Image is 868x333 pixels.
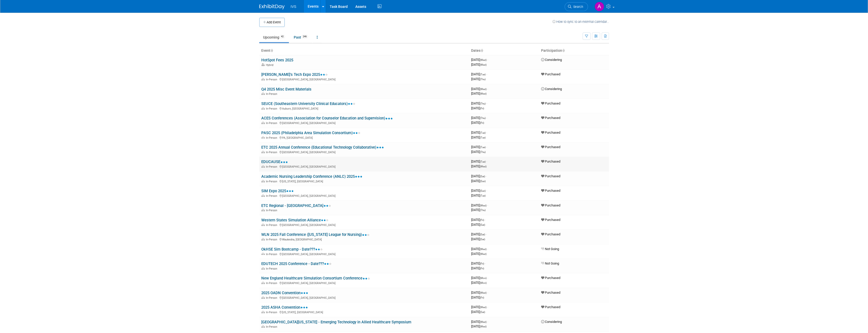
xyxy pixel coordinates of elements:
[487,291,488,294] span: -
[480,248,487,251] span: (Wed)
[261,72,328,77] a: [PERSON_NAME]'s Tech Expo 2025
[480,194,486,197] span: (Tue)
[541,131,560,134] span: Purchased
[541,320,562,324] span: Considering
[480,151,486,153] span: (Thu)
[487,247,488,251] span: -
[262,92,265,95] img: In-Person Event
[471,121,484,125] span: [DATE]
[266,253,279,256] span: In-Person
[471,203,488,207] span: [DATE]
[261,203,331,208] a: ETC Regional - [GEOGRAPHIC_DATA]
[541,247,559,251] span: Not Going
[261,295,467,300] div: [GEOGRAPHIC_DATA], [GEOGRAPHIC_DATA]
[541,276,560,280] span: Purchased
[471,131,487,134] span: [DATE]
[471,150,486,154] span: [DATE]
[541,145,560,149] span: Purchased
[262,121,265,124] img: In-Person Event
[481,48,483,52] a: Sort by Start Date
[471,101,487,105] span: [DATE]
[262,151,265,153] img: In-Person Event
[480,204,487,207] span: (Wed)
[471,145,487,149] span: [DATE]
[471,223,485,226] span: [DATE]
[261,145,384,150] a: ETC 2025 Annual Conference (Educational Technology Collaborative)
[480,78,486,81] span: (Thu)
[552,20,609,24] a: How to sync to an external calendar...
[471,92,487,95] span: [DATE]
[266,165,279,168] span: In-Person
[261,218,328,222] a: Western States Simulation Alliance
[266,296,279,300] span: In-Person
[541,203,560,207] span: Purchased
[541,101,560,105] span: Purchased
[471,320,488,324] span: [DATE]
[471,179,486,183] span: [DATE]
[261,106,467,110] div: Auburn, [GEOGRAPHIC_DATA]
[539,46,609,55] th: Participation
[266,282,279,285] span: In-Person
[471,247,488,251] span: [DATE]
[487,276,488,280] span: -
[541,291,560,294] span: Purchased
[471,291,488,294] span: [DATE]
[262,223,265,226] img: In-Person Event
[266,325,279,328] span: In-Person
[262,253,265,255] img: In-Person Event
[266,63,275,67] span: Hybrid
[471,135,486,139] span: [DATE]
[486,145,487,149] span: -
[471,174,487,178] span: [DATE]
[480,107,484,110] span: (Fri)
[480,277,487,279] span: (Mon)
[261,223,467,227] div: [GEOGRAPHIC_DATA], [GEOGRAPHIC_DATA]
[262,311,265,313] img: In-Person Event
[471,252,487,256] span: [DATE]
[290,32,312,42] a: Past246
[487,305,488,309] span: -
[262,63,265,66] img: Hybrid Event
[262,194,265,197] img: In-Person Event
[565,2,588,11] a: Search
[541,305,560,309] span: Purchased
[261,189,294,193] a: SIM Expo 2025
[480,238,485,241] span: (Sat)
[480,219,484,221] span: (Fri)
[486,174,487,178] span: -
[266,223,279,227] span: In-Person
[266,107,279,110] span: In-Person
[261,247,323,252] a: OkHSE Sim Bootcamp - Date???
[266,311,279,314] span: In-Person
[487,320,488,324] span: -
[485,261,486,265] span: -
[266,238,279,241] span: In-Person
[480,92,487,95] span: (Wed)
[270,48,273,52] a: Sort by Event Name
[280,35,285,39] span: 42
[480,189,486,192] span: (Sun)
[487,203,488,207] span: -
[480,146,486,149] span: (Tue)
[261,174,362,179] a: Academic Nursing Leadership Conference (ANLC) 2025
[541,160,560,163] span: Purchased
[262,107,265,110] img: In-Person Event
[266,121,279,125] span: In-Person
[471,261,486,265] span: [DATE]
[471,310,485,314] span: [DATE]
[266,78,279,81] span: In-Person
[266,209,279,212] span: In-Person
[541,116,560,120] span: Purchased
[541,218,560,222] span: Purchased
[480,209,486,212] span: (Thu)
[261,101,355,106] a: SEUCE (Southeastern University Clinical Educators)
[541,174,560,178] span: Purchased
[471,276,488,280] span: [DATE]
[480,59,487,61] span: (Wed)
[261,320,411,324] a: [GEOGRAPHIC_DATA][US_STATE] - Emerging Technology in Allied Healthcare Symposium
[262,296,265,299] img: In-Person Event
[480,325,487,328] span: (Wed)
[259,46,469,55] th: Event
[471,305,488,309] span: [DATE]
[469,46,539,55] th: Dates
